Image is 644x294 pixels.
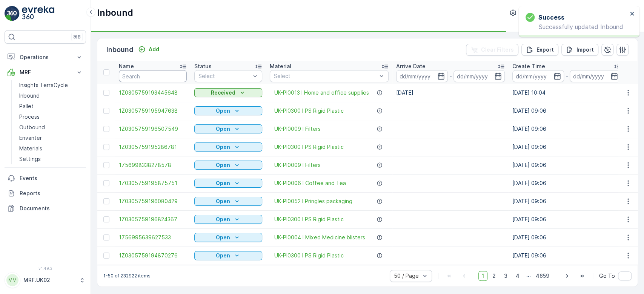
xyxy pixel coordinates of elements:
button: Add [135,45,162,54]
span: 1756998338278578 [119,161,187,169]
a: UK-PI0300 I PS Rigid Plastic [274,252,344,259]
p: Material [270,63,291,70]
a: UK-PI0013 I Home and office supplies [274,89,369,96]
input: dd/mm/yyyy [512,70,564,82]
p: Settings [19,155,41,163]
p: Operations [20,54,71,61]
p: Export [536,46,554,54]
span: Name : [6,124,25,130]
div: Toggle Row Selected [103,126,109,132]
button: MMMRF.UK02 [5,272,86,288]
button: Open [194,124,262,133]
p: - [449,72,452,81]
span: 1 [478,271,487,281]
p: 1-50 of 232922 items [103,273,151,279]
p: Envanter [19,134,42,142]
p: Create Time [512,63,545,70]
td: [DATE] 09:06 [509,174,625,192]
a: UK-PI0300 I PS Rigid Plastic [274,143,344,151]
p: Status [194,63,212,70]
p: Add [149,46,159,53]
p: Open [216,252,230,259]
td: [DATE] 09:06 [509,247,625,265]
span: 3 [501,271,511,281]
a: Inbound [16,90,86,101]
span: 2 [489,271,499,281]
td: [DATE] 09:06 [509,156,625,174]
a: Events [5,171,86,186]
a: Outbound [16,122,86,133]
span: Material : [6,186,32,192]
p: Successfully updated Inbound [526,23,627,30]
img: logo_light-DOdMpM7g.png [22,6,54,21]
td: [DATE] 09:06 [509,102,625,120]
a: 1Z0305759193445648 [119,89,187,96]
input: dd/mm/yyyy [570,70,621,82]
span: v 1.49.3 [5,266,86,271]
td: [DATE] 09:06 [509,138,625,156]
a: 1Z0305759195286781 [119,143,187,151]
div: Toggle Row Selected [103,180,109,186]
p: Open [216,161,230,169]
div: Toggle Row Selected [103,234,109,240]
button: Open [194,106,262,115]
a: 1Z0305759195947638 [119,107,187,115]
span: Go To [599,272,615,280]
a: UK-PI0009 I Filters [274,125,321,133]
a: 1Z0305759196080429 [119,198,187,205]
td: [DATE] 09:06 [509,228,625,247]
p: Import [576,46,594,54]
p: Name [119,63,134,70]
p: Inbound [97,7,133,19]
input: dd/mm/yyyy [396,70,448,82]
p: Clear Filters [481,46,514,54]
input: dd/mm/yyyy [453,70,505,82]
a: UK-PI0004 I Mixed Medicine blisters [274,234,365,241]
td: [DATE] 09:06 [509,210,625,228]
button: Open [194,142,262,152]
td: [DATE] [392,84,509,102]
p: Select [274,72,377,80]
p: Received [211,89,235,96]
a: UK-PI0052 I Pringles packaging [274,198,352,205]
a: Reports [5,186,86,201]
a: UK-PI0006 I Coffee and Tea [274,179,346,187]
td: [DATE] 09:06 [509,120,625,138]
button: Open [194,215,262,224]
h3: Success [538,13,564,22]
span: UK-PI0001 I Aluminium flexibles [32,186,116,192]
span: 4659 [532,271,553,281]
span: UK-PI0300 I PS Rigid Plastic [274,107,344,115]
a: 1Z0305759194870276 [119,252,187,259]
a: UK-PI0009 I Filters [274,161,321,169]
span: Tare Weight : [6,161,42,167]
a: Envanter [16,133,86,143]
p: Open [216,143,230,151]
input: Search [119,70,187,82]
a: Materials [16,143,86,154]
a: 1756995639627533 [119,234,187,241]
div: MM [6,274,18,286]
span: Total Weight : [6,136,44,142]
span: 30 [42,161,49,167]
button: close [630,11,635,18]
p: Open [216,107,230,115]
button: Open [194,251,262,260]
p: - [566,72,568,81]
span: Asset Type : [6,173,40,180]
a: 1Z0305759196507549 [119,125,187,133]
p: Reports [20,190,83,197]
a: Documents [5,201,86,216]
img: logo [5,6,20,21]
p: Open [216,198,230,205]
button: Open [194,179,262,188]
